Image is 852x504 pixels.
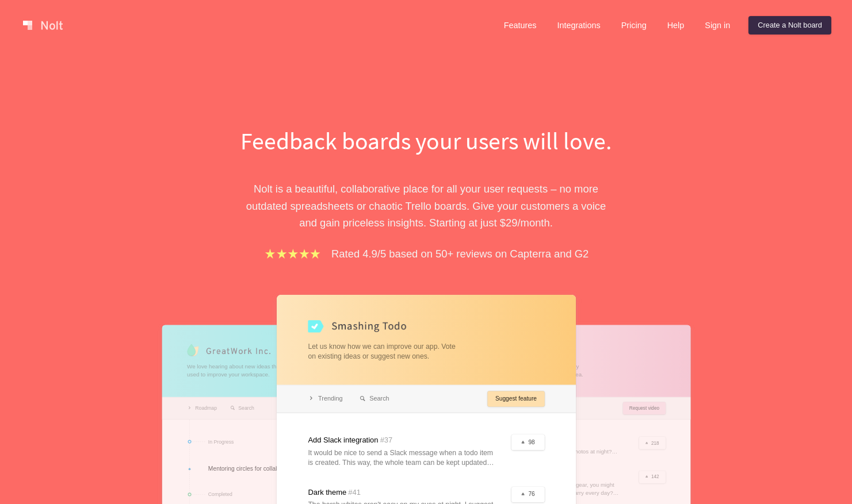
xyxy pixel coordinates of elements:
[228,124,625,157] h1: Feedback boards your users will love.
[658,16,694,34] a: Help
[228,180,625,231] p: Nolt is a beautiful, collaborative place for all your user requests – no more outdated spreadshee...
[548,16,609,34] a: Integrations
[612,16,656,34] a: Pricing
[263,247,322,260] img: stars.b067e34983.png
[331,245,589,262] p: Rated 4.9/5 based on 50+ reviews on Capterra and G2
[696,16,739,34] a: Sign in
[495,16,546,34] a: Features
[748,16,831,34] a: Create a Nolt board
